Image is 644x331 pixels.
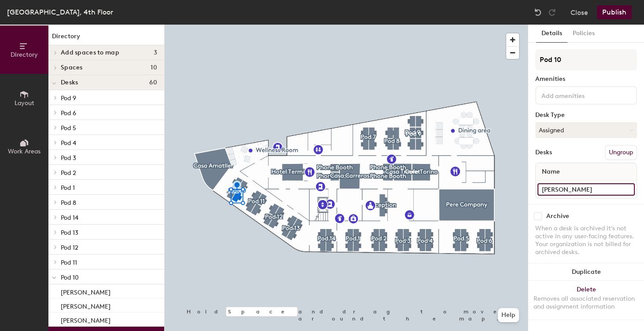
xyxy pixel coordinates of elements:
div: Desks [535,149,552,156]
span: Directory [11,51,38,58]
h1: Directory [48,32,164,45]
img: Redo [548,8,556,17]
div: Archive [546,213,569,220]
span: 3 [154,49,157,56]
span: Layout [15,99,34,107]
span: Pod 10 [61,274,79,281]
input: Unnamed desk [537,183,635,196]
span: Pod 14 [61,214,78,222]
button: Ungroup [605,145,637,160]
button: Close [570,5,588,19]
div: Desk Type [535,112,637,119]
button: Assigned [535,122,637,138]
p: [PERSON_NAME] [61,300,110,310]
span: Pod 12 [61,244,78,251]
span: Pod 13 [61,229,78,236]
div: [GEOGRAPHIC_DATA], 4th Floor [7,7,113,18]
span: Name [537,164,564,180]
span: Pod 11 [61,259,77,266]
div: Removes all associated reservation and assignment information [534,295,639,311]
span: Pod 2 [61,169,76,177]
p: [PERSON_NAME] [61,314,110,324]
div: When a desk is archived it's not active in any user-facing features. Your organization is not bil... [535,225,637,256]
input: Add amenities [540,90,619,100]
button: Publish [597,5,632,19]
span: Add spaces to map [61,49,119,56]
span: Pod 3 [61,154,76,162]
button: Details [536,25,567,43]
button: Policies [567,25,600,43]
img: Undo [534,8,542,17]
span: Pod 6 [61,109,76,117]
button: DeleteRemoves all associated reservation and assignment information [528,281,644,320]
span: Pod 8 [61,199,76,207]
span: Pod 4 [61,139,76,147]
span: Spaces [61,64,83,71]
p: [PERSON_NAME] [61,286,110,296]
span: Work Areas [8,148,40,155]
span: 60 [149,79,157,86]
span: Pod 1 [61,184,75,192]
span: Pod 5 [61,124,76,132]
button: Duplicate [528,263,644,281]
button: Help [498,308,519,322]
span: Pod 9 [61,95,76,102]
span: Desks [61,79,78,86]
span: 10 [151,64,157,71]
div: Amenities [535,76,637,83]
